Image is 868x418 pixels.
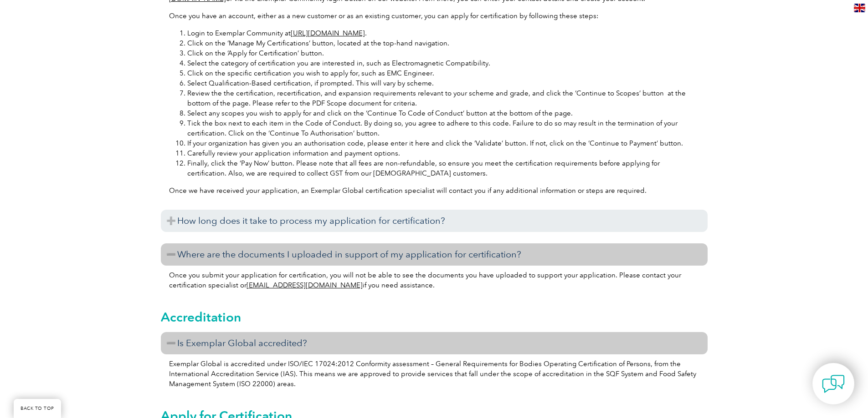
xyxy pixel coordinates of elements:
img: en [854,4,865,12]
li: Login to Exemplar Community at . [187,28,699,38]
p: Exemplar Global is accredited under ISO/IEC 17024:2012 Conformity assessment – General Requiremen... [169,359,699,389]
h3: Is Exemplar Global accredited? [161,332,708,354]
a: BACK TO TOP [14,399,61,418]
a: [URL][DOMAIN_NAME] [291,29,365,37]
h3: Where are the documents I uploaded in support of my application for certification? [161,243,708,266]
li: Review the the certification, recertification, and expansion requirements relevant to your scheme... [187,88,699,108]
li: Click on the ‘Manage My Certifications’ button, located at the top-hand navigation. [187,38,699,48]
h3: How long does it take to process my application for certification? [161,210,708,232]
p: Once you submit your application for certification, you will not be able to see the documents you... [169,270,699,290]
li: Finally, click the ‘Pay Now’ button. Please note that all fees are non-refundable, so ensure you ... [187,158,699,178]
li: Carefully review your application information and payment options. [187,148,699,158]
li: Select any scopes you wish to apply for and click on the ‘Continue To Code of Conduct’ button at ... [187,108,699,118]
a: [EMAIL_ADDRESS][DOMAIN_NAME] [247,281,363,289]
li: Tick the box next to each item in the Code of Conduct. By doing so, you agree to adhere to this c... [187,118,699,138]
li: Click on the specific certification you wish to apply for, such as EMC Engineer. [187,68,699,78]
li: Select the category of certification you are interested in, such as Electromagnetic Compatibility. [187,58,699,68]
li: If your organization has given you an authorisation code, please enter it here and click the ‘Val... [187,138,699,148]
li: Select Qualification-Based certification, if prompted. This will vary by scheme. [187,78,699,88]
p: Once you have an account, either as a new customer or as an existing customer, you can apply for ... [169,11,699,21]
img: contact-chat.png [822,373,845,395]
h2: Accreditation [161,310,708,324]
p: Once we have received your application, an Exemplar Global certification specialist will contact ... [169,186,699,196]
li: Click on the ‘Apply for Certification’ button. [187,48,699,58]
